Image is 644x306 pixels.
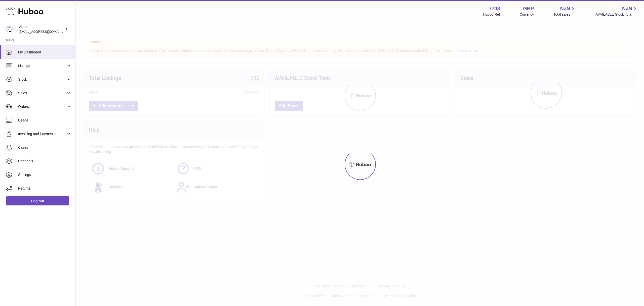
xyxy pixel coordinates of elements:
span: Orders [18,104,66,109]
span: My Dashboard [18,50,71,55]
span: [EMAIL_ADDRESS][DOMAIN_NAME] [19,29,74,34]
span: Channels [18,159,71,164]
span: NaN [560,5,570,12]
span: AVAILABLE Stock Total [595,12,638,17]
span: Total sales [553,12,576,17]
span: Invoicing and Payments [18,132,66,136]
a: NaN AVAILABLE Stock Total [595,5,638,17]
span: Stock [18,77,66,82]
span: Sales [18,91,66,96]
div: Victor [19,24,64,34]
span: Cases [18,145,71,150]
img: internalAdmin-7708@internal.huboo.com [6,25,14,33]
span: Returns [18,186,71,191]
strong: 7708 [489,5,500,12]
span: Listings [18,64,66,68]
a: NaN Total sales [553,5,576,17]
span: NaN [622,5,632,12]
span: Usage [18,118,71,123]
span: Settings [18,172,71,177]
div: Currency [520,12,534,17]
div: Huboo Ref [483,12,500,17]
strong: GBP [523,5,534,12]
a: Log out [6,196,69,205]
